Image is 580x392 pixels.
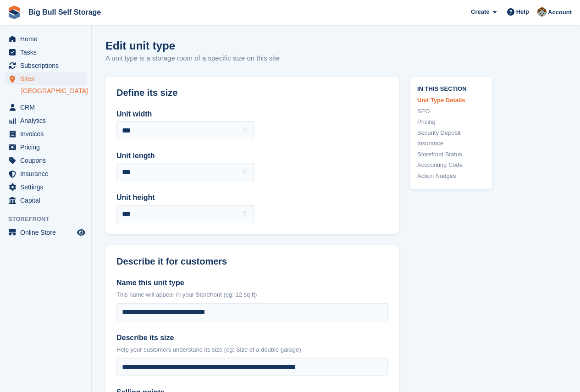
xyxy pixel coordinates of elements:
[5,194,87,207] a: menu
[5,141,87,154] a: menu
[116,256,388,267] h2: Describe it for customers
[20,46,75,59] span: Tasks
[537,7,547,17] img: Mike Llewellen Palmer
[5,33,87,45] a: menu
[5,226,87,239] a: menu
[5,114,87,127] a: menu
[5,46,87,59] a: menu
[20,226,75,239] span: Online Store
[116,109,254,120] label: Unit width
[20,59,75,72] span: Subscriptions
[417,117,485,127] a: Pricing
[20,101,75,114] span: CRM
[116,150,254,161] label: Unit length
[417,150,485,159] a: Storefront Status
[20,194,75,207] span: Capital
[8,215,91,224] span: Storefront
[20,181,75,193] span: Settings
[116,277,388,288] label: Name this unit type
[5,127,87,140] a: menu
[20,167,75,180] span: Insurance
[417,171,485,181] a: Action Nudges
[5,72,87,85] a: menu
[20,127,75,140] span: Invoices
[20,33,75,45] span: Home
[417,84,485,93] span: In this section
[116,192,254,203] label: Unit height
[471,7,489,17] span: Create
[417,139,485,148] a: Insurance
[116,332,388,343] label: Describe its size
[20,72,75,85] span: Sites
[7,6,21,19] img: stora-icon-8386f47178a22dfd0bd8f6a31ec36ba5ce8667c1dd55bd0f319d3a0aa187defe.svg
[5,154,87,167] a: menu
[5,101,87,114] a: menu
[116,88,388,98] h2: Define its size
[417,107,485,116] a: SEO
[516,7,529,17] span: Help
[105,53,280,64] p: A unit type is a storage room of a specific size on this site
[417,128,485,138] a: Security Deposit
[25,5,105,20] a: Big Bull Self Storage
[417,160,485,170] a: Accounting Code
[20,141,75,154] span: Pricing
[116,290,388,299] p: This name will appear in your Storefront (eg: 12 sq ft)
[21,87,87,95] a: [GEOGRAPHIC_DATA]
[105,39,280,52] h1: Edit unit type
[116,345,388,354] p: Help your customers understand its size (eg: Size of a double garage)
[5,167,87,180] a: menu
[548,8,572,17] span: Account
[5,181,87,193] a: menu
[20,114,75,127] span: Analytics
[5,59,87,72] a: menu
[417,96,485,105] a: Unit Type Details
[76,227,87,238] a: Preview store
[20,154,75,167] span: Coupons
